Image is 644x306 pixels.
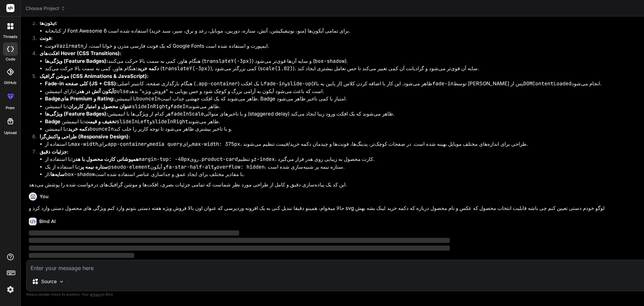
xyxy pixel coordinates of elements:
code: slideInLeft [116,118,150,125]
strong: ستاره نیمه پر: [78,164,108,170]
code: app-container [108,141,147,147]
h6: You [40,193,49,200]
code: pulse [114,88,129,95]
strong: افکت‌های Hover (CSS Transitions): [40,50,121,56]
code: max-width [71,141,98,147]
code: box-shadow [315,58,345,64]
code: max-width: 375px [192,141,240,147]
code: .product-card [199,156,238,163]
strong: دکمه خرید: [66,126,90,132]
code: margin-top: -40px [139,156,190,163]
code: translateY(-3px) [162,65,210,72]
code: bounceIn [136,95,160,102]
code: pseudo-element [108,164,150,170]
strong: طراحی واکنش‌گرا (Responsive Design): [40,133,130,140]
code: fadeIn [170,103,189,110]
img: settings [5,284,16,295]
label: threads [3,34,17,40]
span: ‌ [29,238,450,243]
strong: عنوان محصول و امتیاز کاربران: [66,103,132,110]
code: overflow: hidden [216,164,265,170]
code: fa-star-half-alt [166,164,214,170]
strong: آیکون‌ها: [40,20,57,26]
code: fade-in [432,80,453,87]
span: privacy [90,292,102,296]
span: ‌ [29,246,450,251]
strong: سایه‌ها: [49,171,65,177]
label: prem [6,105,15,111]
span: ‌ [29,230,239,235]
code: z-index [254,156,275,163]
code: media query [149,141,182,147]
span: Choose Project [25,5,65,12]
strong: همپوشانی کارت محصول با هدر: [71,156,139,162]
strong: آیکون آتش در هدر: [75,88,114,94]
label: Upload [4,130,17,136]
code: fadeInScale [171,111,204,117]
strong: ویژگی‌ها (Feature Badges): [45,111,108,117]
code: fade-in [264,80,285,87]
code: slideInRight [132,103,168,110]
strong: دکمه خرید: [136,65,159,72]
label: GitHub [4,80,16,86]
code: Vazirmatn [56,43,84,49]
strong: ویژگی‌ها (Feature Badges): [45,58,108,64]
strong: فونت: [40,35,53,41]
strong: Badge تخفیف و قیمت: [45,118,116,125]
img: Pick Models [59,279,64,285]
code: scale(1.02) [260,65,293,72]
strong: موشن گرافیک (CSS Animations & JavaScript): [40,73,149,79]
code: slide-up [287,80,311,87]
code: .app-container [196,80,238,87]
p: Source [41,278,57,285]
code: DOMContentLoaded [523,80,572,87]
code: bounceIn [90,126,114,132]
code: translateY(-3px) [204,58,252,64]
span: ‌ [29,253,134,258]
strong: Badgeهای Premium و Rating: [45,95,115,102]
code: slideInRight [152,118,188,125]
label: code [6,56,15,62]
strong: Fade-in کلی صفحه (JS + CSS): [45,80,118,87]
h6: Bind AI [39,218,56,225]
strong: جزئیات دقیق: [40,148,68,155]
code: box-shadow [65,171,95,178]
